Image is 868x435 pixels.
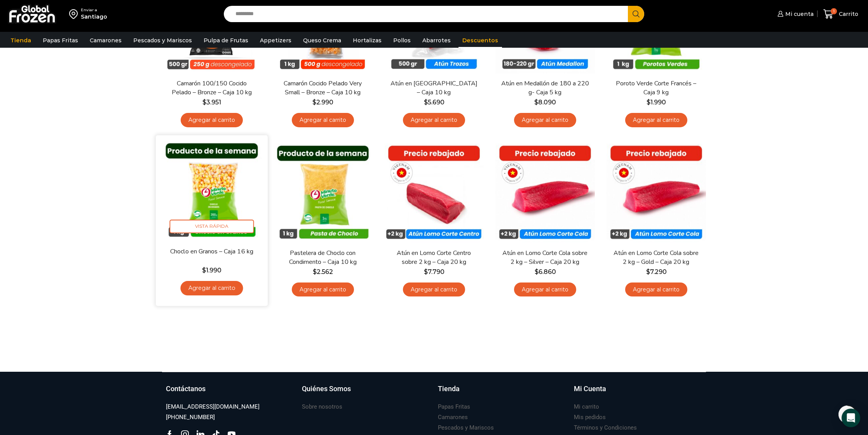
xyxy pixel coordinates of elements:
[349,33,385,48] a: Hortalizas
[500,249,590,267] a: Atún en Lomo Corte Cola sobre 2 kg – Silver – Caja 20 kg
[69,7,81,21] img: address-field-icon.svg
[534,99,556,106] bdi: 8.090
[424,268,444,276] bdi: 7.790
[167,79,256,97] a: Camarón 100/150 Cocido Pelado – Bronze – Caja 10 kg
[403,113,465,127] a: Agregar al carrito: “Atún en Trozos - Caja 10 kg”
[625,113,687,127] a: Agregar al carrito: “Poroto Verde Corte Francés - Caja 9 kg”
[574,384,606,394] h3: Mi Cuenta
[202,99,206,106] span: $
[831,8,837,14] span: 1
[389,249,479,267] a: Atún en Lomo Corte Centro sobre 2 kg – Caja 20 kg
[166,403,260,411] h3: [EMAIL_ADDRESS][DOMAIN_NAME]
[403,282,465,297] a: Agregar al carrito: “Atún en Lomo Corte Centro sobre 2 kg - Caja 20 kg”
[81,7,107,13] div: Enviar a
[202,266,206,274] span: $
[86,33,125,48] a: Camarones
[302,403,342,411] h3: Sobre nosotros
[166,384,206,394] h3: Contáctanos
[170,220,254,233] span: Vista Rápida
[129,33,196,48] a: Pescados y Mariscos
[292,113,354,127] a: Agregar al carrito: “Camarón Cocido Pelado Very Small - Bronze - Caja 10 kg”
[837,10,858,18] span: Carrito
[313,268,333,276] bdi: 2.562
[166,413,215,421] h3: [PHONE_NUMBER]
[202,99,221,106] bdi: 3.951
[180,281,243,295] a: Agregar al carrito: “Choclo en Granos - Caja 16 kg”
[500,79,590,97] a: Atún en Medallón de 180 a 220 g- Caja 5 kg
[438,424,494,432] h3: Pescados y Mariscos
[313,268,317,276] span: $
[278,249,368,267] a: Pastelera de Choclo con Condimento – Caja 10 kg
[574,412,606,423] a: Mis pedidos
[312,99,316,106] span: $
[842,409,860,427] div: Open Intercom Messenger
[647,99,650,106] span: $
[438,423,494,433] a: Pescados y Mariscos
[438,403,470,411] h3: Papas Fritas
[783,10,814,18] span: Mi cuenta
[625,282,687,297] a: Agregar al carrito: “Atún en Lomo Corte Cola sobre 2 kg - Gold – Caja 20 kg”
[574,413,606,421] h3: Mis pedidos
[200,33,252,48] a: Pulpa de Frutas
[458,33,502,48] a: Descuentos
[646,268,667,276] bdi: 7.290
[81,13,107,21] div: Santiago
[202,266,221,274] bdi: 1.990
[256,33,295,48] a: Appetizers
[299,33,345,48] a: Queso Crema
[535,268,556,276] bdi: 6.860
[612,249,701,267] a: Atún en Lomo Corte Cola sobre 2 kg – Gold – Caja 20 kg
[438,384,460,394] h3: Tienda
[438,402,470,412] a: Papas Fritas
[39,33,82,48] a: Papas Fritas
[574,402,599,412] a: Mi carrito
[534,99,538,106] span: $
[438,384,566,402] a: Tienda
[438,412,468,423] a: Camarones
[628,6,644,22] button: Search button
[646,268,650,276] span: $
[389,79,479,97] a: Atún en [GEOGRAPHIC_DATA] – Caja 10 kg
[514,282,576,297] a: Agregar al carrito: “Atún en Lomo Corte Cola sobre 2 kg - Silver - Caja 20 kg”
[821,5,860,23] a: 1 Carrito
[776,6,814,22] a: Mi cuenta
[167,247,257,256] a: Choclo en Granos – Caja 16 kg
[302,402,342,412] a: Sobre nosotros
[574,403,599,411] h3: Mi carrito
[278,79,368,97] a: Camarón Cocido Pelado Very Small – Bronze – Caja 10 kg
[166,384,294,402] a: Contáctanos
[302,384,351,394] h3: Quiénes Somos
[166,402,260,412] a: [EMAIL_ADDRESS][DOMAIN_NAME]
[424,268,428,276] span: $
[389,33,415,48] a: Pollos
[574,423,637,433] a: Términos y Condiciones
[292,282,354,297] a: Agregar al carrito: “Pastelera de Choclo con Condimento - Caja 10 kg”
[514,113,576,127] a: Agregar al carrito: “Atún en Medallón de 180 a 220 g- Caja 5 kg”
[574,424,637,432] h3: Términos y Condiciones
[574,384,702,402] a: Mi Cuenta
[418,33,455,48] a: Abarrotes
[7,33,35,48] a: Tienda
[302,384,430,402] a: Quiénes Somos
[166,412,215,423] a: [PHONE_NUMBER]
[424,99,428,106] span: $
[612,79,701,97] a: Poroto Verde Corte Francés – Caja 9 kg
[535,268,539,276] span: $
[424,99,444,106] bdi: 5.690
[647,99,666,106] bdi: 1.990
[312,99,333,106] bdi: 2.990
[181,113,243,127] a: Agregar al carrito: “Camarón 100/150 Cocido Pelado - Bronze - Caja 10 kg”
[438,413,468,421] h3: Camarones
